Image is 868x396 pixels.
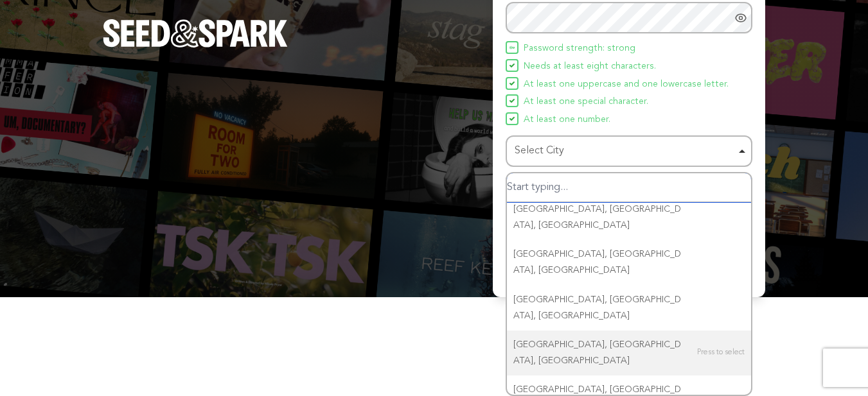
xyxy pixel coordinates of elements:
span: At least one uppercase and one lowercase letter. [524,77,729,92]
a: Show password as plain text. Warning: this will display your password on the screen. [734,12,747,24]
span: Needs at least eight characters. [524,59,656,74]
img: Seed&Spark Icon [509,116,515,121]
img: Seed&Spark Icon [509,81,515,86]
input: Select City [507,173,751,202]
div: [GEOGRAPHIC_DATA], [GEOGRAPHIC_DATA], [GEOGRAPHIC_DATA] [507,331,751,375]
img: Seed&Spark Logo [103,19,288,47]
img: Seed&Spark Icon [509,63,515,68]
div: [GEOGRAPHIC_DATA], [GEOGRAPHIC_DATA], [GEOGRAPHIC_DATA] [507,195,751,240]
span: At least one special character. [524,94,648,110]
span: At least one number. [524,112,610,128]
img: Seed&Spark Icon [509,45,515,50]
div: [GEOGRAPHIC_DATA], [GEOGRAPHIC_DATA], [GEOGRAPHIC_DATA] [507,286,751,331]
div: Select City [515,142,736,160]
a: Seed&Spark Homepage [103,19,288,73]
img: Seed&Spark Icon [509,98,515,103]
div: [GEOGRAPHIC_DATA], [GEOGRAPHIC_DATA], [GEOGRAPHIC_DATA] [507,240,751,285]
span: Password strength: strong [524,41,635,56]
